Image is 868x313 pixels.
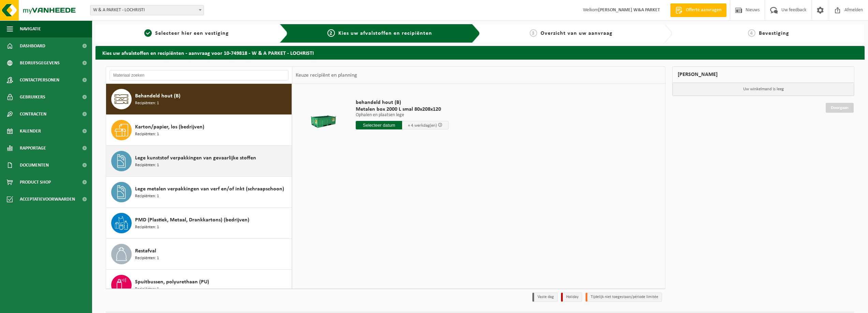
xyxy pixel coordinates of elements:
[20,20,41,37] span: Navigatie
[135,255,159,262] span: Recipiënten: 1
[144,29,152,37] span: 1
[95,46,865,59] h2: Kies uw afvalstoffen en recipiënten - aanvraag voor 10-749818 - W & A PARKET - LOCHRISTI
[338,31,432,36] span: Kies uw afvalstoffen en recipiënten
[408,123,437,128] span: + 4 werkdag(en)
[586,293,662,302] li: Tijdelijk niet toegestaan/période limitée
[20,89,45,106] span: Gebruikers
[135,162,159,169] span: Recipiënten: 1
[135,185,284,193] span: Lege metalen verpakkingen van verf en/of inkt (schraapschoon)
[135,278,209,286] span: Spuitbussen, polyurethaan (PU)
[598,7,660,13] strong: [PERSON_NAME] W&A PARKET
[155,31,229,36] span: Selecteer hier een vestiging
[106,208,292,239] button: PMD (Plastiek, Metaal, Drankkartons) (bedrijven) Recipiënten: 1
[20,106,46,123] span: Contracten
[356,106,448,113] span: Metalen box 2000 L smal 80x208x120
[530,29,537,37] span: 3
[541,31,613,36] span: Overzicht van uw aanvraag
[20,72,59,89] span: Contactpersonen
[684,7,723,14] span: Offerte aanvragen
[292,67,361,84] div: Keuze recipiënt en planning
[673,83,854,96] p: Uw winkelmand is leeg
[327,29,335,37] span: 2
[748,29,755,37] span: 4
[20,37,45,54] span: Dashboard
[561,293,582,302] li: Holiday
[20,174,51,191] span: Product Shop
[356,99,448,106] span: behandeld hout (B)
[135,92,180,100] span: Behandeld hout (B)
[135,131,159,138] span: Recipiënten: 1
[20,123,41,140] span: Kalender
[135,216,249,224] span: PMD (Plastiek, Metaal, Drankkartons) (bedrijven)
[356,113,448,118] p: Ophalen en plaatsen lege
[90,5,204,15] span: W & A PARKET - LOCHRISTI
[106,84,292,115] button: Behandeld hout (B) Recipiënten: 1
[20,54,60,72] span: Bedrijfsgegevens
[20,157,49,174] span: Documenten
[99,29,274,37] a: 1Selecteer hier een vestiging
[672,66,854,83] div: [PERSON_NAME]
[106,146,292,177] button: Lege kunststof verpakkingen van gevaarlijke stoffen Recipiënten: 1
[106,115,292,146] button: Karton/papier, los (bedrijven) Recipiënten: 1
[135,193,159,200] span: Recipiënten: 1
[135,123,204,131] span: Karton/papier, los (bedrijven)
[826,103,854,113] a: Doorgaan
[135,247,156,255] span: Restafval
[356,121,402,129] input: Selecteer datum
[135,100,159,107] span: Recipiënten: 1
[106,177,292,208] button: Lege metalen verpakkingen van verf en/of inkt (schraapschoon) Recipiënten: 1
[532,293,558,302] li: Vaste dag
[109,70,289,80] input: Materiaal zoeken
[106,270,292,301] button: Spuitbussen, polyurethaan (PU) Recipiënten: 1
[759,31,789,36] span: Bevestiging
[135,286,159,293] span: Recipiënten: 1
[135,224,159,231] span: Recipiënten: 1
[90,5,204,15] span: W & A PARKET - LOCHRISTI
[20,140,46,157] span: Rapportage
[670,3,726,17] a: Offerte aanvragen
[135,154,256,162] span: Lege kunststof verpakkingen van gevaarlijke stoffen
[106,239,292,270] button: Restafval Recipiënten: 1
[20,191,75,208] span: Acceptatievoorwaarden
